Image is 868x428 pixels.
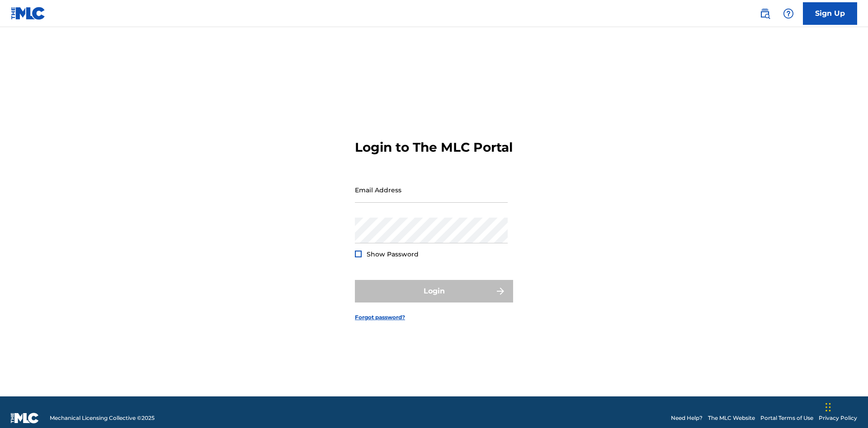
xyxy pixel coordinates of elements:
[760,414,813,422] a: Portal Terms of Use
[50,414,155,422] span: Mechanical Licensing Collective © 2025
[11,7,46,20] img: MLC Logo
[355,140,513,155] h3: Login to The MLC Portal
[367,250,419,258] span: Show Password
[708,414,755,422] a: The MLC Website
[783,8,794,19] img: help
[11,413,39,423] img: logo
[826,394,831,421] div: Drag
[671,414,703,422] a: Need Help?
[819,414,857,422] a: Privacy Policy
[756,5,774,23] a: Public Search
[823,385,868,428] iframe: Chat Widget
[759,8,770,19] img: search
[779,5,797,23] div: Help
[803,2,857,25] a: Sign Up
[355,313,405,321] a: Forgot password?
